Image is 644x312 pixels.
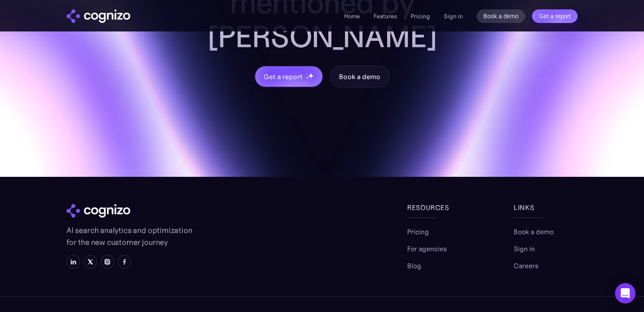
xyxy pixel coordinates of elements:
[407,202,471,213] div: Resources
[87,258,94,265] img: X icon
[254,65,323,88] a: Get a reportstarstarstar
[330,65,389,88] a: Book a demo
[477,9,526,23] a: Book a demo
[306,77,309,79] img: star
[344,12,360,20] a: Home
[306,74,307,75] img: star
[374,12,397,20] a: Features
[407,261,421,271] a: Blog
[532,9,578,23] a: Get a report
[615,283,635,303] div: Open Intercom Messenger
[66,204,130,218] img: cognizo logo
[411,12,430,20] a: Pricing
[514,202,578,213] div: links
[407,244,447,254] a: For agencies
[308,73,313,78] img: star
[514,227,554,237] a: Book a demo
[339,71,380,82] div: Book a demo
[264,71,302,82] div: Get a report
[407,227,429,237] a: Pricing
[70,258,77,265] img: LinkedIn icon
[514,261,538,271] a: Careers
[66,9,130,23] img: cognizo logo
[514,244,535,254] a: Sign in
[66,9,130,23] a: home
[66,224,194,248] p: AI search analytics and optimization for the new customer journey
[444,11,463,21] a: Sign in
